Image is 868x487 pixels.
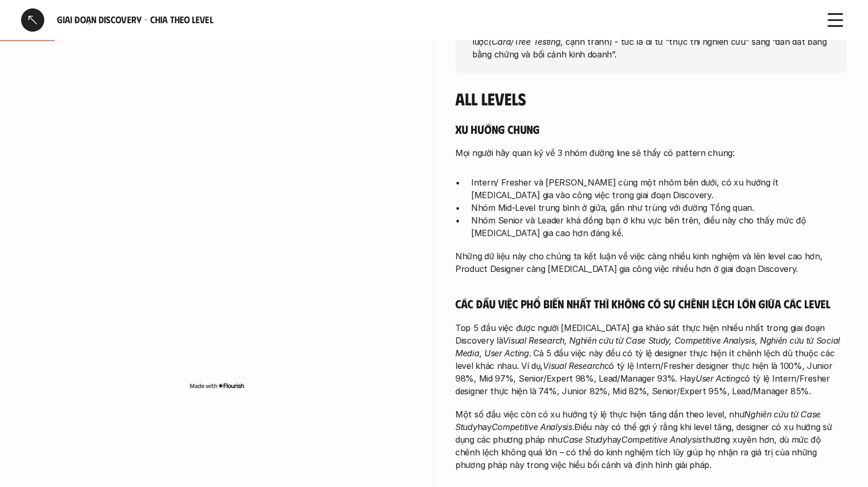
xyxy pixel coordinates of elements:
p: Top 5 đầu việc được người [MEDICAL_DATA] gia khảo sát thực hiện nhiều nhất trong giai đoạn Discov... [455,322,847,397]
em: Visual Research, Nghiên cứu từ Case Study, Competitive Analysis, Nghiên cứu từ Social Media, User... [455,335,843,358]
h5: Xu hướng chung [455,122,847,137]
em: Nghiên cứu từ Case Study [455,409,823,432]
p: Những dữ liệu này cho chúng ta kết luận về việc càng nhiều kinh nghiệm và lên level cao hơn, Prod... [455,250,847,275]
img: Made with Flourish [189,382,245,390]
em: User Acting [696,373,740,384]
p: Intern/ Fresher và [PERSON_NAME] cùng một nhóm bên dưới, có xu hướng ít [MEDICAL_DATA] gia vào cô... [471,176,847,201]
h6: Giai đoạn Discovery - Chia theo Level [57,14,811,26]
em: Competitive Analysis [621,434,702,445]
p: Mọi người hãy quan kỹ về 3 nhóm đường line sẽ thấy có pattern chung: [455,147,847,159]
iframe: Interactive or visual content [21,63,413,379]
p: Một số đầu việc còn có xu hướng tỷ lệ thực hiện tăng dần theo level, như hay Điều này có thể gợi ... [455,408,847,471]
h4: All Levels [455,89,847,109]
p: Nhóm Senior và Leader khá đồng bạn ở khu vực bên trên, điều này cho thấy mức độ [MEDICAL_DATA] gi... [471,214,847,239]
em: Competitive Analysis. [492,422,575,432]
h5: Các đầu việc phổ biến nhất thì không có sự chênh lệch lớn giữa các level [455,296,847,311]
p: Nhóm Mid-Level trung bình ở giữa, gần như trùng với đường Tổng quan. [471,201,847,214]
em: (Card/Tree Testing [489,36,561,46]
em: Case Study [563,434,607,445]
em: Visual Research [543,361,604,371]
